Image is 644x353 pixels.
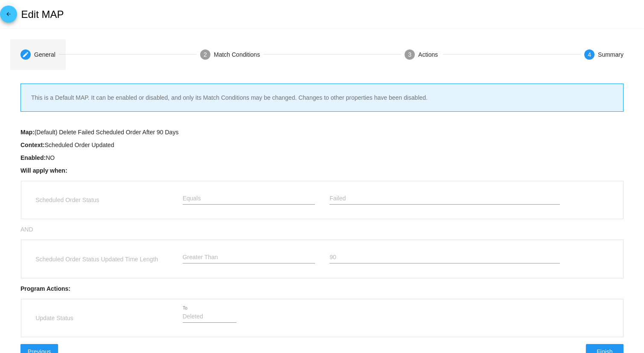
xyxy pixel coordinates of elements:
div: Match Conditions [214,51,260,58]
span: 2 [204,51,207,58]
span: Scheduled Order Status Updated Time Length [35,256,158,263]
span: 4 [588,51,591,58]
p: Map: [20,129,624,136]
span: NO [46,154,55,161]
mat-icon: create [22,51,29,58]
input: To [183,313,236,320]
p: Program Actions: [20,285,624,292]
span: Scheduled Order Status [35,197,99,203]
div: This is a Default MAP. It can be enabled or disabled, and only its Match Conditions may be change... [20,84,624,112]
mat-icon: arrow_back [3,11,14,21]
span: Scheduled Order Updated [45,142,114,148]
span: Update Status [35,315,73,321]
p: Context: [20,142,624,148]
span: (Default) Delete Failed Scheduled Order After 90 Days [35,129,179,136]
p: Will apply when: [20,167,624,174]
div: General [34,51,55,58]
span: 3 [408,51,411,58]
div: Summary [598,51,624,58]
span: AND [20,226,33,233]
p: Enabled: [20,154,624,161]
div: Actions [418,51,440,58]
h2: Edit MAP [21,9,64,20]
